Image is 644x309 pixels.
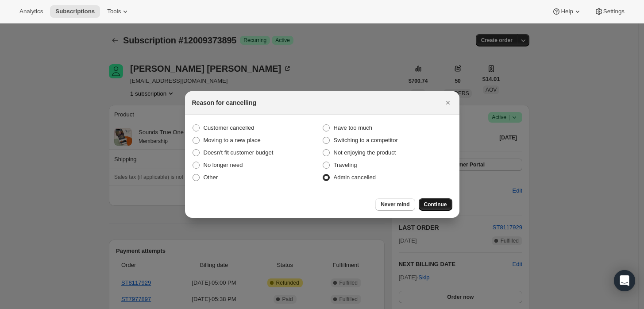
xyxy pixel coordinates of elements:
button: Subscriptions [50,5,100,18]
button: Never mind [375,198,415,211]
span: No longer need [204,162,243,168]
span: Admin cancelled [334,174,376,181]
span: Analytics [19,8,43,15]
span: Switching to a competitor [334,137,398,143]
h2: Reason for cancelling [192,98,256,107]
button: Close [442,97,454,109]
div: Open Intercom Messenger [614,270,635,291]
button: Continue [419,198,452,211]
span: Moving to a new place [204,137,261,143]
span: Never mind [381,201,409,208]
span: Subscriptions [55,8,95,15]
span: Other [204,174,218,181]
span: Customer cancelled [204,124,255,131]
span: Doesn't fit customer budget [204,149,274,156]
span: Help [561,8,573,15]
span: Tools [107,8,121,15]
button: Help [547,5,587,18]
span: Not enjoying the product [334,149,396,156]
span: Traveling [334,162,357,168]
button: Settings [589,5,630,18]
span: Continue [424,201,447,208]
span: Settings [603,8,625,15]
button: Tools [102,5,135,18]
span: Have too much [334,124,372,131]
button: Analytics [14,5,48,18]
